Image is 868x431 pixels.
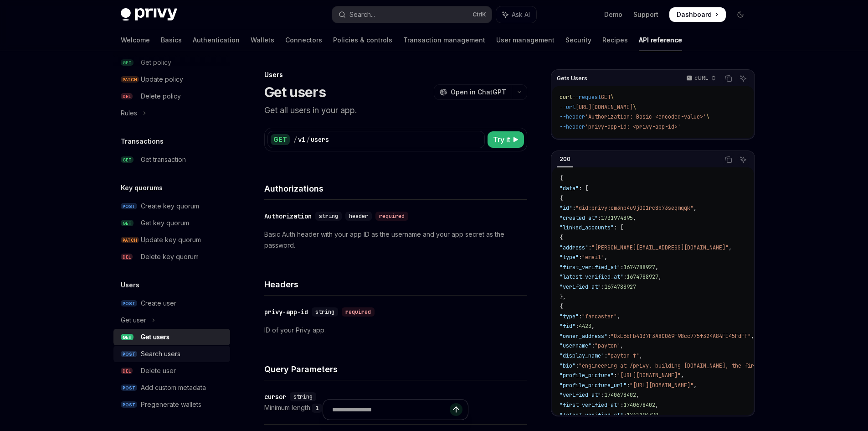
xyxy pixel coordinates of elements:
span: : [579,313,582,320]
span: "latest_verified_at" [560,411,623,419]
span: "address" [560,244,588,251]
span: , [693,382,697,389]
span: "[URL][DOMAIN_NAME]" [630,382,693,389]
p: ID of your Privy app. [264,325,527,336]
span: 1740678402 [623,401,655,409]
h4: Headers [264,278,527,291]
span: "0xE6bFb4137F3A8C069F98cc775f324A84FE45FdFF" [611,332,751,340]
span: "profile_picture" [560,372,614,379]
a: POSTAdd custom metadata [113,379,230,396]
span: "id" [560,204,572,212]
a: User management [496,29,555,51]
a: Basics [161,29,182,51]
button: Toggle Rules section [113,105,230,121]
span: : [601,283,604,291]
p: Get all users in your app. [264,104,527,117]
div: Delete key quorum [141,251,199,262]
h5: Transactions [121,136,164,147]
a: Security [565,29,591,51]
span: POST [121,351,137,358]
div: required [375,212,408,221]
span: { [560,303,563,310]
a: DELDelete policy [113,88,230,104]
a: PATCHUpdate key quorum [113,232,230,248]
span: 1731974895 [601,214,633,222]
div: Create key quorum [141,201,199,212]
div: Add custom metadata [141,382,206,393]
span: , [751,332,754,340]
span: : [623,411,627,419]
span: POST [121,384,137,391]
span: "username" [560,342,591,349]
a: Wallets [251,29,274,51]
span: Dashboard [677,10,712,19]
span: POST [121,401,137,408]
span: : [627,382,630,389]
div: 200 [557,154,573,165]
a: Recipes [602,29,628,51]
span: , [620,342,623,349]
span: 1674788927 [623,264,655,271]
span: string [319,213,338,220]
span: 1741194370 [627,411,658,419]
div: Delete policy [141,91,181,102]
div: Delete user [141,365,176,376]
span: : [575,362,579,369]
div: users [311,135,329,144]
a: DELDelete user [113,363,230,379]
span: 1674788927 [604,283,636,291]
span: PATCH [121,76,139,83]
span: DEL [121,93,133,100]
span: : [588,244,591,251]
span: "created_at" [560,214,598,222]
span: "did:privy:cm3np4u9j001rc8b73seqmqqk" [575,204,693,212]
span: , [617,313,620,320]
span: , [655,264,658,271]
div: required [342,307,375,317]
span: : [575,322,579,330]
a: GETGet key quorum [113,215,230,231]
span: "type" [560,313,579,320]
span: "payton" [595,342,620,349]
input: Ask a question... [332,400,450,420]
span: curl [560,93,572,101]
div: Search users [141,348,180,359]
span: Gets Users [557,75,587,82]
span: Ask AI [512,10,530,19]
span: "payton ↑" [607,352,639,359]
button: Toggle Get user section [113,312,230,328]
p: cURL [694,74,709,82]
div: / [293,135,297,144]
span: "farcaster" [582,313,617,320]
span: GET [121,220,134,227]
span: : [620,264,623,271]
a: GETGet transaction [113,151,230,168]
span: : [601,391,604,399]
a: DELDelete key quorum [113,249,230,265]
a: Policies & controls [333,29,392,51]
div: Get transaction [141,154,186,165]
span: : [604,352,607,359]
span: : [614,372,617,379]
span: \ [633,104,636,111]
button: Copy the contents from the code block [723,154,734,166]
span: : [591,342,595,349]
span: "latest_verified_at" [560,273,623,280]
span: "verified_at" [560,283,601,291]
span: --header [560,123,585,130]
span: "display_name" [560,352,604,359]
div: privy-app-id [264,307,308,317]
span: Try it [493,134,510,145]
span: --header [560,113,585,120]
span: { [560,175,563,182]
a: Welcome [121,29,150,51]
span: , [658,273,662,280]
span: 'privy-app-id: <privy-app-id>' [585,123,681,130]
span: \ [706,113,709,120]
div: Update policy [141,74,183,85]
span: 4423 [579,322,591,330]
span: : [572,204,575,212]
a: POSTCreate key quorum [113,198,230,214]
button: Open in ChatGPT [434,84,512,100]
span: "linked_accounts" [560,224,614,231]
